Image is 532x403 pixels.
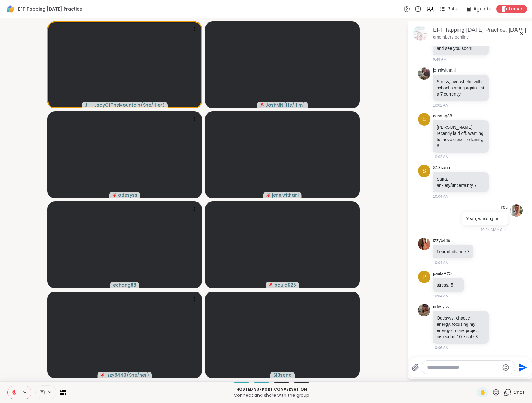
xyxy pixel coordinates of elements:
[433,57,447,62] span: 9:48 AM
[85,102,140,108] span: Jill_LadyOfTheMountain
[272,192,299,198] span: jenniwithani
[500,227,508,233] span: Sent
[5,4,16,14] img: ShareWell Logomark
[437,249,470,255] p: Fear of change 7
[101,373,105,377] span: audio-muted
[118,192,137,198] span: odesyss
[497,227,499,233] span: •
[260,103,264,107] span: audio-muted
[433,26,528,34] div: EFT Tapping [DATE] Practice, [DATE]
[418,67,430,80] img: https://sharewell-space-live.sfo3.digitaloceanspaces.com/user-generated/d4fb941c-d2f5-4099-b0b7-5...
[433,34,469,40] p: 8 members, 8 online
[266,193,271,197] span: audio-muted
[422,115,426,123] span: e
[274,282,296,288] span: paulaR25
[433,102,449,108] span: 10:02 AM
[266,102,283,108] span: JoshMN
[113,282,136,288] span: echang88
[500,204,508,211] h4: You
[437,315,485,340] p: Odesyys, chaotic energy, focusing my energy on one project instead of 10. scale 8
[18,6,82,12] span: EFT Tapping [DATE] Practice
[437,124,485,149] p: [PERSON_NAME], recently laid off, wanting to move closer to family, 6
[437,176,485,188] p: Sana, anxiety/uncertainty 7
[418,238,430,250] img: https://sharewell-space-live.sfo3.digitaloceanspaces.com/user-generated/beac06d6-ae44-42f7-93ae-b...
[502,364,510,371] button: Emoji picker
[141,102,165,108] span: ( She/ Her )
[284,102,305,108] span: ( He/Him )
[480,389,486,396] span: ✋
[433,113,452,119] a: echang88
[106,372,126,378] span: Izzy6449
[433,165,450,171] a: S13sana
[413,26,428,41] img: EFT Tapping Wednesday Practice, Sep 10
[69,386,473,392] p: Hosted support conversation
[433,154,449,160] span: 10:03 AM
[473,6,491,12] span: Agenda
[433,67,456,73] a: jenniwithani
[510,204,523,217] img: https://sharewell-space-live.sfo3.digitaloceanspaces.com/user-generated/65db47e4-7b3a-4287-973a-6...
[448,6,460,12] span: Rules
[269,283,273,287] span: audio-muted
[437,282,460,288] p: stress, 5
[515,360,529,374] button: Send
[273,372,292,378] span: S13sana
[433,194,449,199] span: 10:04 AM
[466,216,504,222] p: Yeah, working on it.
[422,167,426,175] span: S
[509,6,522,12] span: Leave
[127,372,149,378] span: ( She/her )
[69,392,473,398] p: Connect and share with the group
[418,304,430,316] img: https://sharewell-space-live.sfo3.digitaloceanspaces.com/user-generated/08c2e94c-8836-441b-a7cd-9...
[427,364,500,371] textarea: Type your message
[422,273,426,281] span: p
[480,227,496,233] span: 10:04 AM
[433,271,452,277] a: paulaR25
[433,260,449,266] span: 10:04 AM
[433,345,449,351] span: 10:06 AM
[433,293,449,299] span: 10:04 AM
[433,238,450,244] a: Izzy6449
[513,389,525,396] span: Chat
[433,304,449,310] a: odesyss
[437,78,485,97] p: Stress, overwhelm with school starting again - at a 7 currently
[113,193,117,197] span: audio-muted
